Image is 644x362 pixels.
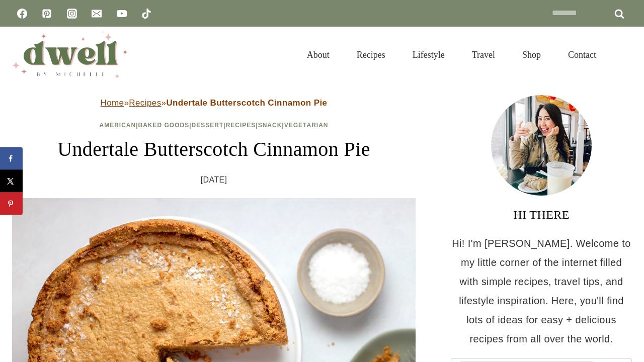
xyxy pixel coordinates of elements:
a: Home [101,98,124,108]
a: Pinterest [37,4,57,24]
time: [DATE] [201,172,227,188]
a: Facebook [12,4,32,24]
a: Recipes [226,122,256,129]
button: View Search Form [615,46,632,63]
h1: Undertale Butterscotch Cinnamon Pie [12,134,416,164]
a: Snack [258,122,282,129]
a: Vegetarian [284,122,329,129]
a: YouTube [112,4,132,24]
a: Travel [458,37,509,72]
a: About [293,37,343,72]
a: TikTok [136,4,156,24]
img: DWELL by michelle [12,32,128,78]
span: » » [101,98,328,108]
a: Instagram [62,4,82,24]
a: Email [87,4,107,24]
a: Shop [509,37,554,72]
span: | | | | | [100,122,329,129]
a: Recipes [129,98,161,108]
a: Recipes [343,37,399,72]
nav: Primary Navigation [293,37,610,72]
a: Baked Goods [138,122,190,129]
a: Lifestyle [399,37,458,72]
a: American [100,122,136,129]
a: Contact [554,37,610,72]
h3: HI THERE [451,206,632,224]
p: Hi! I'm [PERSON_NAME]. Welcome to my little corner of the internet filled with simple recipes, tr... [451,234,632,348]
a: Dessert [192,122,224,129]
strong: Undertale Butterscotch Cinnamon Pie [166,98,327,108]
